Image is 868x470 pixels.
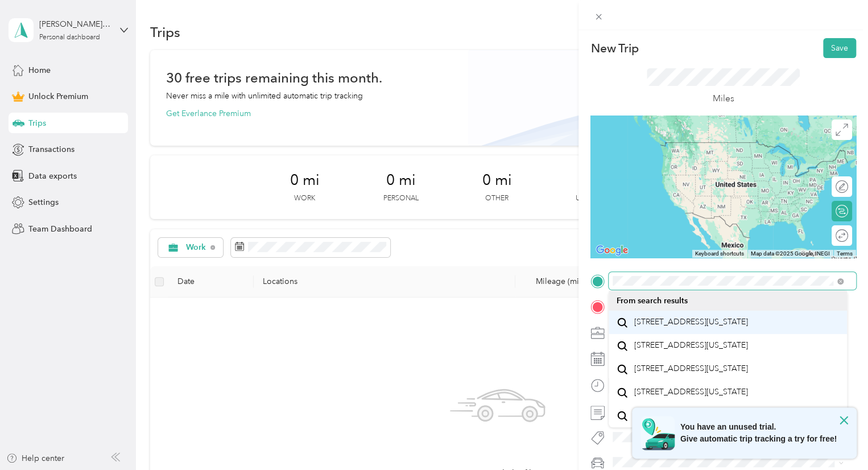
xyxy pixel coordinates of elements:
[804,406,868,470] iframe: Everlance-gr Chat Button Frame
[593,243,631,258] a: Open this area in Google Maps (opens a new window)
[695,250,744,258] button: Keyboard shortcuts
[713,92,734,106] p: Miles
[634,317,748,327] span: [STREET_ADDRESS][US_STATE]
[617,296,688,306] span: From search results
[634,364,748,374] span: [STREET_ADDRESS][US_STATE]
[634,340,748,351] span: [STREET_ADDRESS][US_STATE]
[590,40,638,56] p: New Trip
[751,250,830,257] span: Map data ©2025 Google, INEGI
[634,387,748,397] span: [STREET_ADDRESS][US_STATE]
[823,38,856,58] button: Save
[593,243,631,258] img: Google
[680,421,837,445] span: You have an unused trial. Give automatic trip tracking a try for free!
